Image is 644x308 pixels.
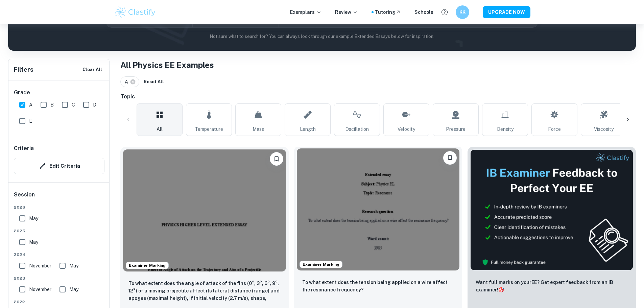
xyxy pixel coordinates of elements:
[14,204,104,210] span: 2026
[29,101,32,109] span: A
[14,89,104,97] h6: Grade
[548,125,561,133] span: Force
[128,280,281,303] p: To what extent does the angle of attack of the fins (0°, 3°, 6°, 9°, 12°) of a moving projectile ...
[93,101,96,109] span: D
[14,191,104,204] h6: Session
[126,262,168,268] span: Examiner Marking
[456,5,469,19] button: KK
[594,125,614,133] span: Viscosity
[120,76,139,87] div: A
[14,65,33,74] h6: Filters
[123,149,286,271] img: Physics EE example thumbnail: To what extent does the angle of attack
[29,286,51,293] span: November
[345,125,369,133] span: Oscillation
[69,262,78,269] span: May
[497,125,514,133] span: Density
[14,252,104,258] span: 2024
[439,6,450,18] button: Help and Feedback
[29,262,51,269] span: November
[443,151,457,165] button: Bookmark
[253,125,264,133] span: Mass
[398,125,415,133] span: Velocity
[335,8,358,16] p: Review
[120,93,636,101] h6: Topic
[195,125,223,133] span: Temperature
[120,59,636,71] h1: All Physics EE Examples
[483,6,530,18] button: UPGRADE NOW
[414,8,433,16] a: Schools
[302,279,454,293] p: To what extent does the tension being applied on a wire affect the resonance frequency?
[297,148,460,270] img: Physics EE example thumbnail: To what extent does the tension being a
[29,117,32,125] span: E
[470,149,633,270] img: Thumbnail
[14,158,104,174] button: Edit Criteria
[476,279,628,293] p: Want full marks on your EE ? Get expert feedback from an IB examiner!
[142,77,166,87] button: Reset All
[69,286,78,293] span: May
[125,78,131,86] span: A
[446,125,466,133] span: Pressure
[29,215,38,222] span: May
[270,152,283,166] button: Bookmark
[300,125,316,133] span: Length
[458,8,466,16] h6: KK
[81,65,104,75] button: Clear All
[300,261,342,267] span: Examiner Marking
[72,101,75,109] span: C
[29,238,38,246] span: May
[14,228,104,234] span: 2025
[14,144,34,152] h6: Criteria
[50,101,54,109] span: B
[498,287,504,292] span: 🎯
[14,275,104,281] span: 2023
[290,8,321,16] p: Exemplars
[157,125,163,133] span: All
[14,33,630,40] p: Not sure what to search for? You can always look through our example Extended Essays below for in...
[14,299,104,305] span: 2022
[114,5,157,19] img: Clastify logo
[375,8,401,16] a: Tutoring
